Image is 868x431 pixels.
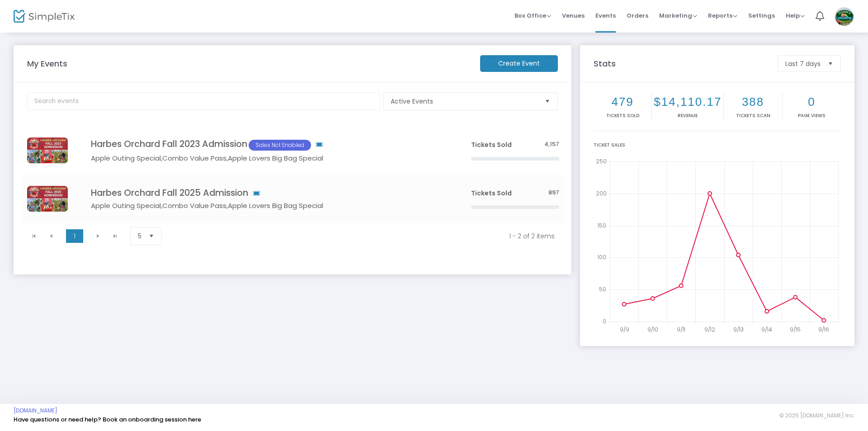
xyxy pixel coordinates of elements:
[786,11,805,20] span: Help
[471,189,512,198] span: Tickets Sold
[27,92,380,110] input: Search events
[589,57,773,70] m-panel-title: Stats
[14,407,57,414] a: [DOMAIN_NAME]
[596,157,607,165] text: 250
[603,317,606,325] text: 0
[91,188,444,198] h4: Harbes Orchard Fall 2025 Admission
[654,112,722,119] p: Revenue
[178,232,555,241] kendo-pager-info: 1 - 2 of 2 items
[620,326,629,333] text: 9/9
[726,95,780,109] h2: 388
[27,186,68,212] img: 638918158789003488SimpleTix.OrchardHeader.2025.jpg
[784,95,839,109] h2: 0
[726,112,780,119] p: Tickets Scan
[748,4,775,27] span: Settings
[597,253,606,261] text: 100
[785,59,821,68] span: Last 7 days
[818,326,829,333] text: 9/16
[790,326,801,333] text: 9/15
[594,142,841,148] div: Ticket Sales
[14,415,201,424] a: Have questions or need help? Book an onboarding session here
[138,232,142,241] span: 5
[91,154,444,162] h5: Apple Outing Special,Combo Value Pass,Apple Lovers Big Bag Special
[824,56,837,71] button: Select
[599,285,606,293] text: 50
[627,4,648,27] span: Orders
[471,140,512,149] span: Tickets Sold
[562,4,585,27] span: Venues
[708,11,737,20] span: Reports
[548,189,559,197] span: 897
[249,140,311,151] span: Sales Not Enabled
[480,55,558,72] m-button: Create Event
[597,221,606,229] text: 150
[677,326,685,333] text: 9/11
[595,4,616,27] span: Events
[91,139,444,151] h4: Harbes Orchard Fall 2023 Admission
[595,95,650,109] h2: 479
[659,11,697,20] span: Marketing
[27,137,68,163] img: 638237436526860441SimpleTix.OrchardHeader.png
[647,326,658,333] text: 9/10
[544,140,559,149] span: 4,157
[514,11,551,20] span: Box Office
[654,95,722,109] h2: $14,110.17
[704,326,715,333] text: 9/12
[596,189,607,197] text: 200
[145,227,158,245] button: Select
[595,112,650,119] p: Tickets sold
[761,326,772,333] text: 9/14
[391,97,538,106] span: Active Events
[733,326,744,333] text: 9/13
[23,57,476,70] m-panel-title: My Events
[541,93,554,110] button: Select
[784,112,839,119] p: Page Views
[66,229,83,243] span: Page 1
[22,126,565,223] div: Data table
[91,202,444,210] h5: Apple Outing Special,Combo Value Pass,Apple Lovers Big Bag Special
[779,412,854,419] span: © 2025 [DOMAIN_NAME] Inc.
